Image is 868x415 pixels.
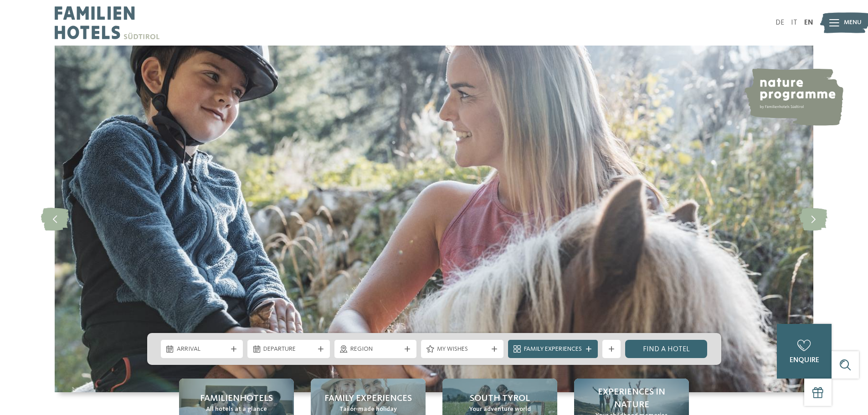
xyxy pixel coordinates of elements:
a: DE [776,19,784,26]
a: Find a hotel [625,340,708,358]
a: EN [804,19,813,26]
span: Family Experiences [324,392,412,405]
a: IT [791,19,797,26]
span: South Tyrol [470,392,530,405]
span: Family Experiences [524,345,582,354]
span: Your adventure world [469,405,531,414]
span: Tailor-made holiday [339,405,397,414]
span: enquire [790,357,819,364]
span: Familienhotels [200,392,273,405]
span: Experiences in nature [583,386,680,411]
span: My wishes [437,345,488,354]
a: enquire [777,324,832,379]
span: Departure [263,345,314,354]
span: Region [350,345,401,354]
img: nature programme by Familienhotels Südtirol [743,68,843,126]
img: Familienhotels Südtirol: The happy family places! [55,46,813,392]
span: Arrival [177,345,227,354]
span: Menu [844,18,862,27]
span: All hotels at a glance [206,405,267,414]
